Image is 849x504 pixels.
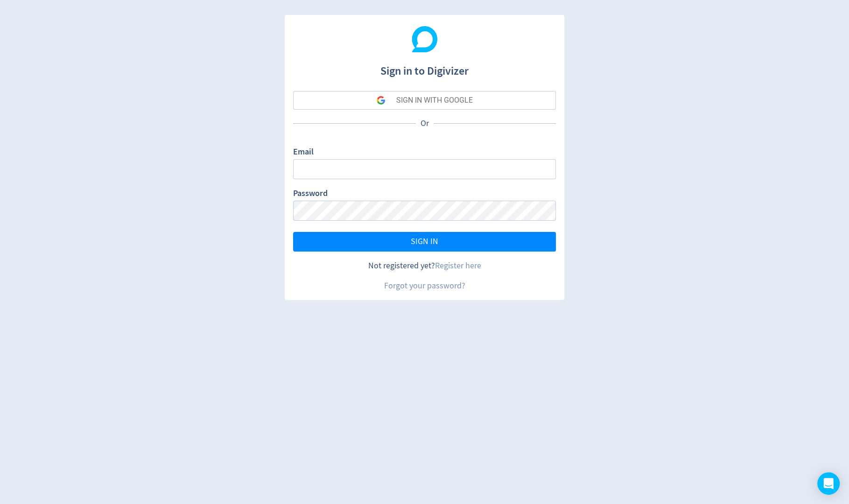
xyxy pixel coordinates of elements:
[293,260,556,272] div: Not registered yet?
[293,91,556,110] button: SIGN IN WITH GOOGLE
[435,260,481,271] a: Register here
[817,472,840,495] div: Open Intercom Messenger
[293,232,556,252] button: SIGN IN
[412,26,438,52] img: Digivizer Logo
[384,280,465,291] a: Forgot your password?
[416,118,434,129] p: Or
[293,55,556,79] h1: Sign in to Digivizer
[396,91,473,110] div: SIGN IN WITH GOOGLE
[293,146,314,159] label: Email
[411,238,438,246] span: SIGN IN
[293,188,328,201] label: Password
